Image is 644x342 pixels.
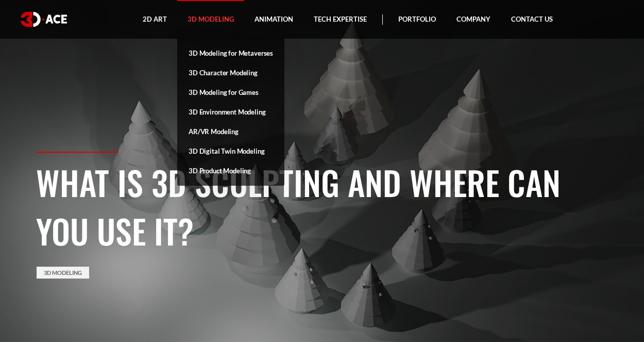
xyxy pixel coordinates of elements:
a: 3D Modeling for Games [177,83,284,102]
a: 3D Product Modeling [177,161,284,181]
img: logo white [21,12,67,27]
a: 3D Modeling for Metaverses [177,43,284,63]
a: 3D Digital Twin Modeling [177,141,284,161]
a: 3D Modeling [37,267,89,279]
a: 3D Character Modeling [177,63,284,83]
a: 3D Environment Modeling [177,102,284,122]
a: AR/VR Modeling [177,122,284,141]
h1: What Is 3D Sculpting And Where Can You Use It? [36,158,608,255]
